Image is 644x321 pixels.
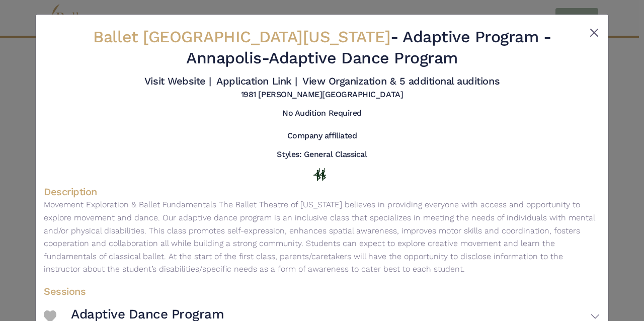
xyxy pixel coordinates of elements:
h5: Company affiliated [287,131,357,141]
img: In Person [313,168,326,181]
h4: Sessions [44,285,600,298]
h2: - Annapolis-Adaptive Dance Program [90,27,554,68]
h5: 1981 [PERSON_NAME][GEOGRAPHIC_DATA] [241,90,403,100]
h5: No Audition Required [282,108,361,119]
a: View Organization & 5 additional auditions [302,75,500,87]
button: Close [588,27,600,39]
a: Visit Website | [144,75,211,87]
span: Adaptive Program - [403,27,550,46]
h4: Description [44,185,600,198]
h5: Styles: General Classical [277,149,367,160]
a: Application Link | [216,75,297,87]
span: Ballet [GEOGRAPHIC_DATA][US_STATE] [93,27,390,46]
p: Movement Exploration & Ballet Fundamentals The Ballet Theatre of [US_STATE] believes in providing... [44,198,600,276]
